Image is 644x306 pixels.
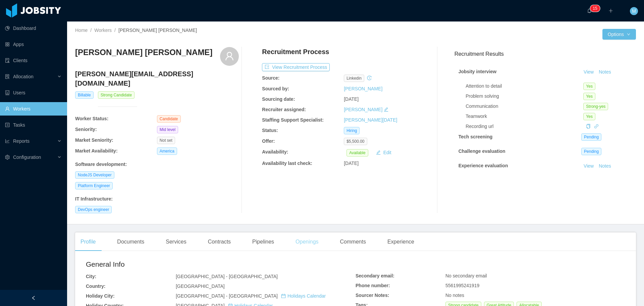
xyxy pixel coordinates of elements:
[262,128,278,133] b: Status:
[583,103,608,110] span: Strong-yes
[86,274,96,279] b: City:
[344,107,382,112] a: [PERSON_NAME]
[157,137,175,144] span: Not set
[75,137,113,143] b: Market Seniority:
[586,124,591,129] i: icon: copy
[344,138,367,145] span: $5,500.00
[5,21,62,35] a: icon: pie-chartDashboard
[262,47,329,56] h4: Recruitment Process
[247,232,279,251] div: Pipelines
[466,113,583,120] div: Teamwork
[75,148,118,154] b: Market Availability:
[382,232,420,251] div: Experience
[373,148,394,157] button: icon: editEdit
[262,86,289,91] b: Sourced by:
[90,28,92,33] span: /
[157,147,177,155] span: America
[157,126,178,133] span: Mid level
[262,161,312,166] b: Availability last check:
[384,107,388,112] i: icon: edit
[13,155,41,160] span: Configuration
[344,86,382,91] a: [PERSON_NAME]
[75,28,88,33] a: Home
[86,259,356,270] h2: General Info
[75,162,127,167] b: Software development :
[594,124,599,129] a: icon: link
[262,96,295,102] b: Sourcing date:
[344,117,397,123] a: [PERSON_NAME][DATE]
[203,232,236,251] div: Contracts
[466,103,583,110] div: Communication
[118,28,197,33] span: [PERSON_NAME] [PERSON_NAME]
[596,162,614,170] button: Notes
[581,148,601,155] span: Pending
[262,75,279,81] b: Source:
[75,116,108,121] b: Worker Status:
[594,124,599,129] i: icon: link
[356,273,394,278] b: Secondary email:
[583,113,595,120] span: Yes
[75,47,212,58] h3: [PERSON_NAME] [PERSON_NAME]
[262,149,288,155] b: Availability:
[75,196,113,202] b: IT Infrastructure :
[459,163,508,168] strong: Experience evaluation
[445,293,464,298] span: No notes
[262,63,330,71] button: icon: exportView Recruitment Process
[344,75,364,82] span: linkedin
[454,50,636,58] h3: Recruitment Results
[356,283,390,288] b: Phone number:
[281,293,326,299] a: icon: calendarHolidays Calendar
[581,163,596,169] a: View
[608,8,613,13] i: icon: plus
[581,69,596,75] a: View
[466,93,583,100] div: Problem solving
[335,232,371,251] div: Comments
[5,38,62,51] a: icon: appstoreApps
[5,54,62,67] a: icon: auditClients
[75,171,114,179] span: NodeJS Developer
[5,102,62,116] a: icon: userWorkers
[581,133,601,141] span: Pending
[13,138,30,144] span: Reports
[86,293,115,299] b: Holiday City:
[5,139,10,143] i: icon: line-chart
[94,28,112,33] a: Workers
[459,69,497,74] strong: Jobsity interview
[344,96,359,102] span: [DATE]
[602,29,636,40] button: Optionsicon: down
[459,148,505,154] strong: Challenge evaluation
[593,5,595,12] p: 1
[176,293,326,299] span: [GEOGRAPHIC_DATA] - [GEOGRAPHIC_DATA]
[5,74,10,79] i: icon: solution
[586,123,591,130] div: Copy
[290,232,324,251] div: Openings
[590,5,600,12] sup: 15
[98,91,135,99] span: Strong Candidate
[367,76,372,80] i: icon: history
[262,64,330,70] a: icon: exportView Recruitment Process
[281,294,286,298] i: icon: calendar
[160,232,192,251] div: Services
[176,283,225,289] span: [GEOGRAPHIC_DATA]
[262,107,306,112] b: Recruiter assigned:
[632,7,636,15] span: M
[112,232,150,251] div: Documents
[176,274,278,279] span: [GEOGRAPHIC_DATA] - [GEOGRAPHIC_DATA]
[75,91,94,99] span: Billable
[75,206,112,213] span: DevOps engineer
[86,283,105,289] b: Country:
[344,161,359,166] span: [DATE]
[75,127,97,132] b: Seniority:
[75,232,101,251] div: Profile
[5,155,10,160] i: icon: setting
[356,293,389,298] b: Sourcer Notes:
[344,127,360,134] span: Hiring
[596,178,614,186] button: Notes
[587,8,592,13] i: icon: bell
[466,123,583,130] div: Recording url
[225,51,234,61] i: icon: user
[5,86,62,99] a: icon: robotUsers
[75,182,113,189] span: Platform Engineer
[445,283,479,288] span: 5561995241919
[13,74,34,79] span: Allocation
